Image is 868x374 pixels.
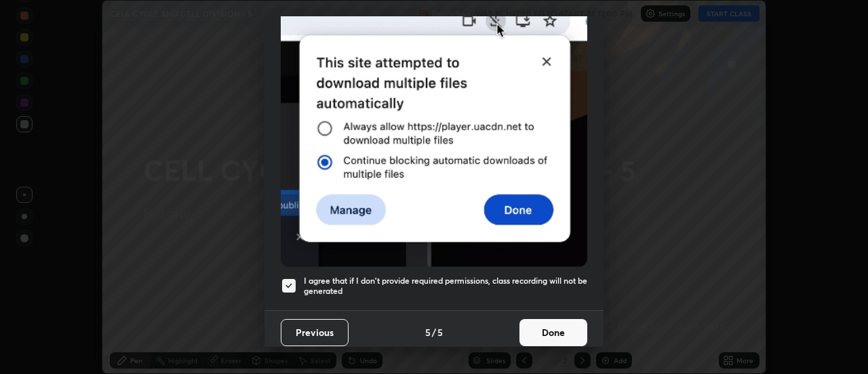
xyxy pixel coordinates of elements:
h4: 5 [425,325,431,339]
h5: I agree that if I don't provide required permissions, class recording will not be generated [304,276,587,297]
h4: 5 [437,325,443,339]
button: Done [519,319,587,346]
h4: / [432,325,436,339]
button: Previous [281,319,349,346]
